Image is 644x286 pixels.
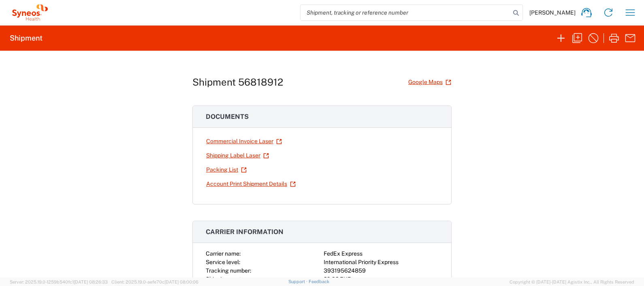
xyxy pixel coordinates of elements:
span: Server: 2025.19.0-1259b540fc1 [10,280,108,284]
div: 393195624859 [324,267,438,275]
a: Shipping Label Laser [206,148,269,163]
a: Account Print Shipment Details [206,177,296,191]
a: Commercial Invoice Laser [206,134,282,148]
span: [DATE] 08:00:06 [164,280,198,284]
span: Copyright © [DATE]-[DATE] Agistix Inc., All Rights Reserved [510,278,634,286]
span: Shipping cost [206,276,241,282]
a: Google Maps [408,75,452,89]
input: Shipment, tracking or reference number [301,5,510,20]
div: FedEx Express [324,249,438,258]
a: Support [288,279,309,284]
div: International Priority Express [324,258,438,267]
span: Documents [206,113,249,120]
div: 20.92 EUR [324,275,438,284]
span: Carrier name: [206,250,241,257]
span: Service level: [206,259,240,265]
h2: Shipment [10,33,43,43]
span: [PERSON_NAME] [529,9,576,16]
span: Carrier information [206,228,284,236]
span: Client: 2025.19.0-aefe70c [111,280,198,284]
a: Packing List [206,163,247,177]
a: Feedback [309,279,329,284]
span: [DATE] 08:26:33 [74,280,108,284]
h1: Shipment 56818912 [192,76,283,88]
span: Tracking number: [206,267,251,274]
